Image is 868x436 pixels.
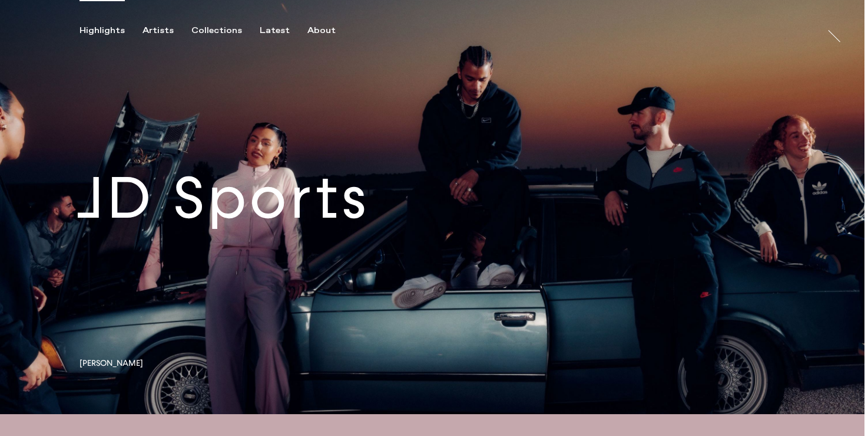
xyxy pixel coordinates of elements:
div: Artists [143,25,174,36]
div: Collections [191,25,242,36]
div: Latest [260,25,290,36]
button: Collections [191,25,260,36]
button: About [307,25,353,36]
div: About [307,25,336,36]
div: Highlights [79,25,125,36]
button: Highlights [79,25,143,36]
button: Artists [143,25,191,36]
button: Latest [260,25,307,36]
